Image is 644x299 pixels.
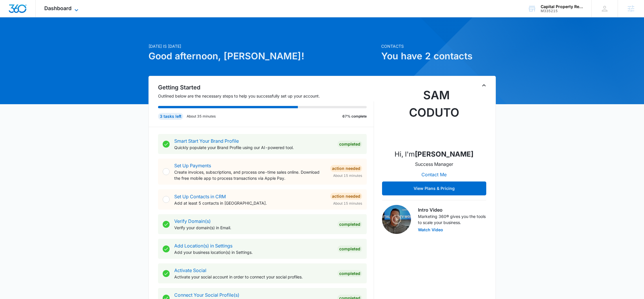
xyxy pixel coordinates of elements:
div: Completed [337,221,362,228]
p: Create invoices, subscriptions, and process one-time sales online. Download the free mobile app t... [174,169,326,181]
a: Connect Your Social Profile(s) [174,292,239,298]
div: 3 tasks left [158,113,183,120]
img: tab_keywords_by_traffic_grey.svg [58,34,62,38]
p: Quickly populate your Brand Profile using our AI-powered tool. [174,144,333,151]
a: Smart Start Your Brand Profile [174,138,239,144]
span: About 15 minutes [333,201,362,206]
h2: Getting Started [158,83,374,92]
button: Toggle Collapse [480,82,487,89]
div: Completed [337,141,362,148]
a: Verify Domain(s) [174,218,211,224]
button: View Plans & Pricing [382,181,486,195]
strong: [PERSON_NAME] [415,150,474,158]
div: account name [541,4,583,9]
p: Marketing 360® gives you the tools to scale your business. [418,213,486,225]
img: tab_domain_overview_orange.svg [16,34,20,38]
p: Hi, I'm [395,149,474,159]
div: Keywords by Traffic [64,34,98,38]
img: Sam Coduto [405,87,463,144]
span: About 15 minutes [333,173,362,178]
img: website_grey.svg [9,15,14,20]
p: [DATE] is [DATE] [148,43,378,49]
h1: Good afternoon, [PERSON_NAME]! [148,49,378,63]
a: Set Up Contacts in CRM [174,194,226,199]
h3: Intro Video [418,206,486,213]
p: About 35 minutes [187,114,216,119]
p: Success Manager [415,161,453,168]
p: 67% complete [342,114,367,119]
span: Dashboard [44,5,71,11]
div: Completed [337,270,362,277]
div: Action Needed [330,165,362,172]
div: Action Needed [330,193,362,200]
div: v 4.0.25 [16,9,28,14]
a: Activate Social [174,267,206,273]
p: Activate your social account in order to connect your social profiles. [174,274,333,280]
h1: You have 2 contacts [381,49,496,63]
p: Verify your domain(s) in Email. [174,225,333,231]
img: Intro Video [382,205,411,234]
div: Domain Overview [22,34,52,38]
div: Domain: [DOMAIN_NAME] [15,15,64,20]
button: Watch Video [418,228,443,232]
button: Contact Me [416,168,452,181]
a: Set Up Payments [174,163,211,168]
p: Contacts [381,43,496,49]
div: account id [541,9,583,13]
p: Add your business location(s) in Settings. [174,249,333,255]
img: logo_orange.svg [9,9,14,14]
a: Add Location(s) in Settings [174,243,232,249]
p: Outlined below are the necessary steps to help you successfully set up your account. [158,93,374,99]
div: Completed [337,245,362,252]
p: Add at least 5 contacts in [GEOGRAPHIC_DATA]. [174,200,326,206]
